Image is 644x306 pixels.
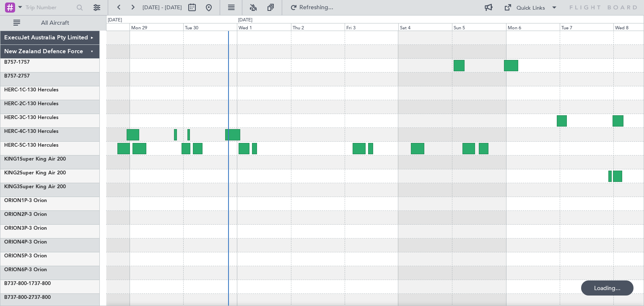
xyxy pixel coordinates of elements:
div: Tue 30 [183,23,237,31]
span: ORION5 [4,254,24,259]
span: KING3 [4,184,20,189]
div: Wed 1 [237,23,291,31]
a: HERC-2C-130 Hercules [4,101,58,106]
a: B757-1757 [4,60,30,65]
a: HERC-4C-130 Hercules [4,129,58,134]
span: ORION3 [4,226,24,231]
a: KING3Super King Air 200 [4,184,66,189]
span: Refreshing... [299,5,334,10]
span: B737-800-2 [4,295,31,300]
div: Fri 3 [345,23,398,31]
a: B737-800-2737-800 [4,295,51,300]
span: ORION4 [4,240,24,245]
span: ORION6 [4,267,24,272]
a: HERC-3C-130 Hercules [4,115,58,120]
div: Sat 4 [398,23,452,31]
a: ORION1P-3 Orion [4,198,47,203]
div: Loading... [581,280,634,296]
span: HERC-5 [4,143,22,148]
span: HERC-4 [4,129,22,134]
button: Refreshing... [286,1,337,14]
div: Mon 29 [130,23,183,31]
a: ORION6P-3 Orion [4,267,47,272]
span: B757-1 [4,60,21,65]
a: B737-800-1737-800 [4,281,51,286]
input: Trip Number [26,1,74,14]
a: HERC-5C-130 Hercules [4,143,58,148]
span: KING1 [4,157,20,162]
span: B737-800-1 [4,281,31,286]
a: HERC-1C-130 Hercules [4,88,58,93]
a: ORION2P-3 Orion [4,212,47,217]
div: Tue 7 [560,23,613,31]
div: [DATE] [108,17,122,24]
a: B757-2757 [4,74,30,79]
a: ORION5P-3 Orion [4,254,47,259]
span: ORION1 [4,198,24,203]
div: [DATE] [238,17,252,24]
a: KING1Super King Air 200 [4,157,66,162]
span: All Aircraft [22,20,88,26]
a: ORION4P-3 Orion [4,240,47,245]
span: KING2 [4,171,20,176]
a: ORION3P-3 Orion [4,226,47,231]
span: HERC-3 [4,115,22,120]
a: KING2Super King Air 200 [4,171,66,176]
div: Sun 5 [452,23,506,31]
span: HERC-2 [4,101,22,106]
span: [DATE] - [DATE] [143,4,182,11]
div: Quick Links [517,4,545,13]
button: All Aircraft [9,16,91,30]
span: ORION2 [4,212,24,217]
div: Mon 6 [506,23,560,31]
button: Quick Links [500,1,562,14]
span: B757-2 [4,74,21,79]
div: Thu 2 [291,23,345,31]
span: HERC-1 [4,88,22,93]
